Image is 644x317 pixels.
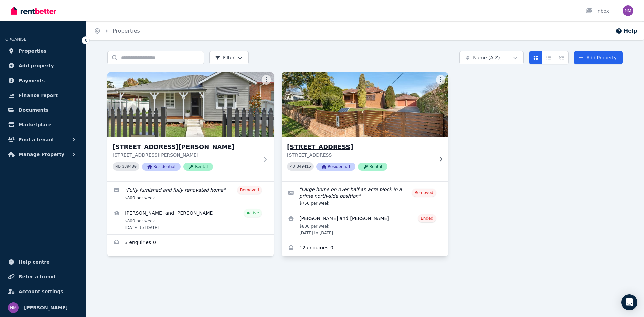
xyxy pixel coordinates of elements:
button: Card view [529,51,542,64]
nav: Breadcrumb [86,21,148,40]
span: Name (A-Z) [473,54,500,61]
span: Finance report [19,91,58,99]
a: Finance report [5,89,80,102]
small: PID [290,165,295,168]
h3: [STREET_ADDRESS][PERSON_NAME] [113,142,259,152]
img: Natasha McPherson [623,5,633,16]
a: 19 Mitchell St, Muswellbrook[STREET_ADDRESS][PERSON_NAME][STREET_ADDRESS][PERSON_NAME]PID 389480R... [107,72,274,181]
span: Manage Property [19,150,64,158]
button: Find a tenant [5,133,80,146]
span: Help centre [19,258,50,266]
span: Documents [19,106,49,114]
button: Expanded list view [555,51,569,64]
small: PID [115,165,121,168]
span: Rental [358,163,387,171]
button: More options [262,75,271,85]
span: Refer a friend [19,273,55,281]
a: Marketplace [5,118,80,131]
img: RentBetter [11,6,56,16]
a: Properties [5,44,80,58]
a: Add property [5,59,80,72]
p: [STREET_ADDRESS] [287,152,433,158]
a: Properties [113,28,140,34]
button: Help [615,27,637,35]
span: Residential [316,163,355,171]
img: 71 King Street, Muswellbrook [278,71,452,139]
a: View details for Daniel Corliss and Deanna Carter [282,210,448,240]
a: Edit listing: Large home on over half an acre block in a prime north-side position [282,182,448,210]
button: Filter [209,51,249,64]
a: Add Property [574,51,623,64]
a: Help centre [5,255,80,269]
button: Compact list view [542,51,555,64]
img: 19 Mitchell St, Muswellbrook [107,72,274,137]
span: ORGANISE [5,37,26,42]
span: Marketplace [19,121,51,129]
span: Rental [183,163,213,171]
span: Add property [19,62,54,70]
code: 349415 [297,164,311,169]
a: Edit listing: Fully furnished and fully renovated home [107,182,274,205]
span: Payments [19,76,45,85]
span: Properties [19,47,47,55]
a: Documents [5,103,80,117]
div: View options [529,51,569,64]
span: Account settings [19,287,63,296]
span: Find a tenant [19,136,54,144]
a: Enquiries for 71 King Street, Muswellbrook [282,240,448,256]
div: Open Intercom Messenger [621,294,637,310]
span: [PERSON_NAME] [24,304,68,312]
span: Residential [142,163,181,171]
a: View details for Ashley Coldwell and Jake Hackett [107,205,274,234]
a: Account settings [5,285,80,298]
button: Name (A-Z) [459,51,524,64]
div: Inbox [586,8,609,14]
img: Natasha McPherson [8,302,19,313]
a: Payments [5,74,80,87]
a: Enquiries for 19 Mitchell St, Muswellbrook [107,235,274,251]
p: [STREET_ADDRESS][PERSON_NAME] [113,152,259,158]
code: 389480 [122,164,137,169]
button: More options [436,75,445,85]
a: Refer a friend [5,270,80,283]
span: Filter [215,54,235,61]
a: 71 King Street, Muswellbrook[STREET_ADDRESS][STREET_ADDRESS]PID 349415ResidentialRental [282,72,448,181]
h3: [STREET_ADDRESS] [287,142,433,152]
button: Manage Property [5,148,80,161]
